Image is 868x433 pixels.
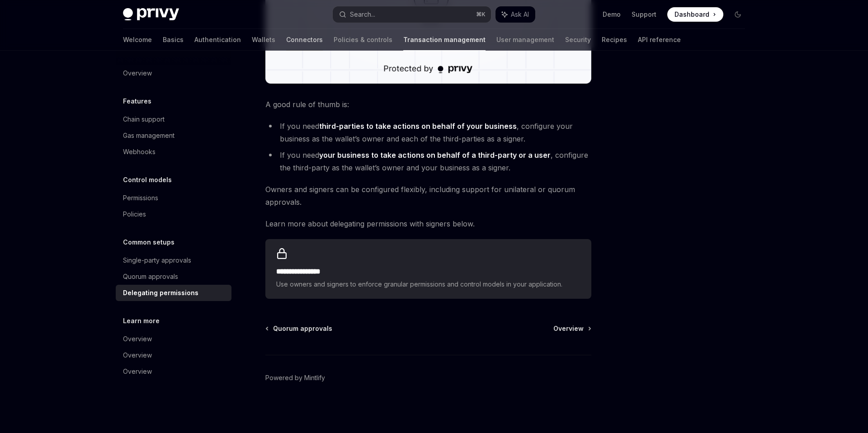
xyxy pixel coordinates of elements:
[123,315,160,326] h5: Learn more
[632,10,656,19] a: Support
[123,8,179,21] img: dark logo
[116,111,231,127] a: Chain support
[116,65,231,81] a: Overview
[123,114,165,125] div: Chain support
[123,193,158,203] div: Permissions
[252,29,275,51] a: Wallets
[265,239,591,299] a: **** **** **** *Use owners and signers to enforce granular permissions and control models in your...
[319,122,517,131] strong: third-parties to take actions on behalf of your business
[265,120,591,145] li: If you need , configure your business as the wallet’s owner and each of the third-parties as a si...
[731,7,745,22] button: Toggle dark mode
[123,96,151,107] h5: Features
[123,29,152,51] a: Welcome
[123,255,191,266] div: Single-party approvals
[116,190,231,206] a: Permissions
[116,144,231,160] a: Webhooks
[116,268,231,285] a: Quorum approvals
[266,324,332,333] a: Quorum approvals
[116,347,231,363] a: Overview
[553,324,584,333] span: Overview
[511,10,529,19] span: Ask AI
[638,29,681,51] a: API reference
[675,10,709,19] span: Dashboard
[333,6,491,23] button: Search...⌘K
[116,331,231,347] a: Overview
[123,350,152,361] div: Overview
[123,174,172,185] h5: Control models
[116,252,231,268] a: Single-party approvals
[123,130,175,141] div: Gas management
[602,29,627,51] a: Recipes
[123,237,175,248] h5: Common setups
[116,285,231,301] a: Delegating permissions
[403,29,486,51] a: Transaction management
[265,217,591,230] span: Learn more about delegating permissions with signers below.
[667,7,723,22] a: Dashboard
[123,271,178,282] div: Quorum approvals
[123,68,152,79] div: Overview
[553,324,590,333] a: Overview
[265,373,325,382] a: Powered by Mintlify
[603,10,621,19] a: Demo
[319,151,551,160] strong: your business to take actions on behalf of a third-party or a user
[123,287,198,298] div: Delegating permissions
[116,127,231,144] a: Gas management
[350,9,375,20] div: Search...
[116,206,231,222] a: Policies
[123,209,146,220] div: Policies
[194,29,241,51] a: Authentication
[123,146,156,157] div: Webhooks
[286,29,323,51] a: Connectors
[265,149,591,174] li: If you need , configure the third-party as the wallet’s owner and your business as a signer.
[123,366,152,377] div: Overview
[123,334,152,344] div: Overview
[265,98,591,111] span: A good rule of thumb is:
[265,183,591,208] span: Owners and signers can be configured flexibly, including support for unilateral or quorum approvals.
[273,324,332,333] span: Quorum approvals
[163,29,184,51] a: Basics
[276,279,580,290] span: Use owners and signers to enforce granular permissions and control models in your application.
[476,11,486,18] span: ⌘ K
[496,29,554,51] a: User management
[565,29,591,51] a: Security
[334,29,392,51] a: Policies & controls
[116,363,231,380] a: Overview
[495,6,535,23] button: Ask AI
